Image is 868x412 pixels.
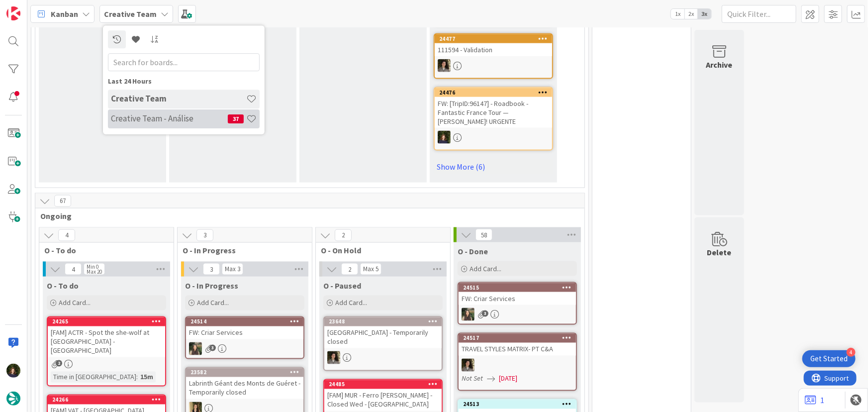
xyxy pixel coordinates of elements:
[463,335,576,342] div: 24517
[698,9,711,19] span: 3x
[435,88,552,97] div: 24476
[196,229,213,241] span: 3
[47,281,79,291] span: O - To do
[459,283,576,292] div: 24515
[44,245,161,255] span: O - To do
[323,281,361,291] span: O - Paused
[191,369,303,376] div: 23582
[324,389,442,411] div: [FAM] MUR - Ferro [PERSON_NAME] - Closed Wed - [GEOGRAPHIC_DATA]
[51,372,136,383] div: Time in [GEOGRAPHIC_DATA]
[191,318,303,325] div: 24514
[48,317,165,357] div: 24265[FAM] ACTR - Spot the she-wolf at [GEOGRAPHIC_DATA] - [GEOGRAPHIC_DATA]
[459,308,576,321] div: IG
[108,76,260,87] div: Last 24 Hours
[805,394,824,406] a: 1
[459,343,576,356] div: TRAVEL STYLES MATRIX- PT C&A
[459,400,576,409] div: 24513
[335,229,352,241] span: 2
[438,59,451,72] img: MS
[189,342,202,355] img: IG
[186,368,303,377] div: 23582
[329,318,442,325] div: 23648
[435,131,552,144] div: MC
[363,267,379,272] div: Max 5
[6,6,20,20] img: Visit kanbanzone.com
[186,342,303,355] div: IG
[847,348,856,357] div: 4
[59,299,91,308] span: Add Card...
[459,334,576,356] div: 24517TRAVEL STYLES MATRIX- PT C&A
[706,59,733,71] div: Archive
[459,334,576,343] div: 24517
[435,88,552,128] div: 24476FW: [TripID:96147] - Roadbook - Fantastic France Tour — [PERSON_NAME]! URGENTE
[136,372,138,383] span: :
[58,229,75,241] span: 4
[435,97,552,128] div: FW: [TripID:96147] - Roadbook - Fantastic France Tour — [PERSON_NAME]! URGENTE
[435,59,552,72] div: MS
[439,89,552,96] div: 24476
[707,246,732,258] div: Delete
[439,35,552,42] div: 24477
[321,245,438,255] span: O - On Hold
[684,9,698,19] span: 2x
[52,397,165,404] div: 24266
[197,299,229,308] span: Add Card...
[228,114,244,123] span: 37
[56,360,62,367] span: 2
[324,326,442,348] div: [GEOGRAPHIC_DATA] - Temporarily closed
[65,263,82,275] span: 4
[324,380,442,411] div: 24485[FAM] MUR - Ferro [PERSON_NAME] - Closed Wed - [GEOGRAPHIC_DATA]
[324,380,442,389] div: 24485
[438,131,451,144] img: MC
[225,267,240,272] div: Max 3
[186,317,303,326] div: 24514
[185,281,238,291] span: O - In Progress
[435,43,552,56] div: 111594 - Validation
[459,359,576,372] div: MS
[203,263,220,275] span: 3
[6,364,20,378] img: MC
[111,94,246,103] h4: Creative Team
[48,396,165,405] div: 24266
[459,283,576,305] div: 24515FW: Criar Services
[462,308,475,321] img: IG
[186,368,303,399] div: 23582Labrinth Géant des Monts de Guéret - Temporarily closed
[21,1,45,13] span: Support
[48,326,165,357] div: [FAM] ACTR - Spot the she-wolf at [GEOGRAPHIC_DATA] - [GEOGRAPHIC_DATA]
[462,359,475,372] img: MS
[458,246,488,256] span: O - Done
[722,5,796,23] input: Quick Filter...
[40,211,572,221] span: Ongoing
[186,377,303,399] div: Labrinth Géant des Monts de Guéret - Temporarily closed
[186,326,303,339] div: FW: Criar Services
[186,317,303,339] div: 24514FW: Criar Services
[48,317,165,326] div: 24265
[104,9,157,19] b: Creative Team
[87,264,98,269] div: Min 0
[324,317,442,348] div: 23648[GEOGRAPHIC_DATA] - Temporarily closed
[324,317,442,326] div: 23648
[462,374,483,383] i: Not Set
[209,345,216,351] span: 3
[324,351,442,364] div: MS
[52,318,165,325] div: 24265
[54,195,71,207] span: 67
[329,381,442,388] div: 24485
[434,159,553,175] a: Show More (6)
[335,299,367,308] span: Add Card...
[435,34,552,43] div: 24477
[671,9,684,19] span: 1x
[435,34,552,56] div: 24477111594 - Validation
[183,245,299,255] span: O - In Progress
[459,292,576,305] div: FW: Criar Services
[810,354,848,364] div: Get Started
[111,113,228,123] h4: Creative Team - Análise
[138,372,156,383] div: 15m
[341,263,358,275] span: 2
[470,264,501,273] span: Add Card...
[87,269,102,274] div: Max 20
[51,8,78,20] span: Kanban
[6,392,20,406] img: avatar
[327,351,340,364] img: MS
[476,229,492,241] span: 58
